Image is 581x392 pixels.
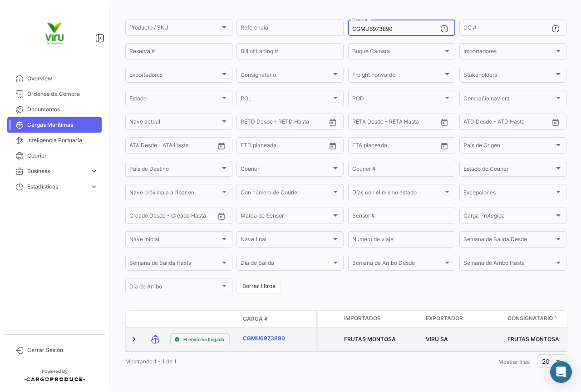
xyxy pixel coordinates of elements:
span: El envío ha llegado. [183,336,226,343]
span: Inteligencia Portuaria [27,136,98,144]
span: Importadores [463,50,554,56]
span: Compañía naviera [463,96,554,103]
datatable-header-cell: Exportador [422,311,504,327]
span: País de Destino [129,167,220,174]
span: Nave actual [129,120,220,126]
span: Estado de Courier [463,167,554,174]
span: Exportadores [129,73,220,79]
span: Semana de Salida Desde [463,238,554,244]
span: Estado [129,96,220,103]
button: Open calendar [438,139,451,153]
input: Hasta [263,144,304,150]
span: Freight Forwarder [352,73,443,79]
span: País de Origen [463,144,554,150]
span: POL [241,96,331,103]
button: Open calendar [326,139,340,153]
span: Semana de Arribo Hasta [463,261,554,268]
span: Nave final [241,238,331,244]
button: Borrar filtros [236,279,281,294]
input: ATD Hasta [498,120,539,126]
input: Desde [352,144,369,150]
input: Hasta [375,144,416,150]
datatable-header-cell: Importador [340,311,422,327]
button: Open calendar [215,139,228,153]
a: Expand/Collapse Row [129,335,138,344]
span: Día de Salida [241,261,331,268]
img: viru.png [32,11,77,56]
span: Documentos [27,105,98,114]
datatable-header-cell: Modo de Transporte [144,315,167,323]
span: Con número de Courier [241,191,331,197]
a: Cargas Marítimas [7,117,102,133]
span: Semana de Salida Hasta [129,261,220,268]
span: Nave inicial [129,238,220,244]
span: Nave próxima a arribar en [129,191,220,197]
a: Documentos [7,102,102,117]
span: POD [352,96,443,103]
input: ATD Desde [463,120,492,126]
span: FRUTAS MONTOSA [507,336,559,342]
a: CGMU6973890 [243,334,290,342]
span: Mostrar filas [498,358,530,365]
input: Creado Hasta [172,214,213,220]
input: Desde [241,120,257,126]
span: FRUTAS MONTOSA [344,336,396,342]
span: Carga Protegida [463,214,554,220]
input: Desde [241,144,257,150]
div: Abrir Intercom Messenger [550,361,572,383]
span: Días con el mismo estado [352,191,443,197]
datatable-header-cell: Carga # [239,311,294,327]
span: Importador [344,314,381,323]
input: ATA Desde [129,144,157,150]
span: Producto / SKU [129,26,220,32]
button: Open calendar [326,115,340,129]
span: Courier [241,167,331,174]
a: Órdenes de Compra [7,86,102,102]
span: Overview [27,74,98,83]
span: Cargas Marítimas [27,121,98,129]
span: VIRU SA [426,336,448,342]
datatable-header-cell: Estado de Envio [167,315,239,323]
span: Marca de Sensor [241,214,331,220]
input: Desde [352,120,369,126]
input: Hasta [263,120,304,126]
a: Courier [7,148,102,164]
span: Business [27,167,86,175]
span: Consignatario [507,314,553,323]
span: Cerrar Sesión [27,346,98,354]
span: Consignatario [241,73,331,79]
button: Open calendar [215,209,228,223]
span: Día de Arribo [129,285,220,291]
span: Courier [27,152,98,160]
span: Semana de Arribo Desde [352,261,443,268]
button: Open calendar [438,115,451,129]
input: Creado Desde [129,214,166,220]
datatable-header-cell: Póliza [294,315,316,323]
a: Inteligencia Portuaria [7,133,102,148]
datatable-header-cell: Carga Protegida [318,311,340,327]
span: Estadísticas [27,183,86,191]
a: Overview [7,71,102,86]
span: Órdenes de Compra [27,90,98,98]
span: Excepciones [463,191,554,197]
span: 20 [542,357,550,365]
span: expand_more [90,167,98,175]
span: Stakeholders [463,73,554,79]
span: Carga # [243,315,268,323]
span: Buque Cámara [352,50,443,56]
input: ATA Hasta [163,144,204,150]
span: expand_more [90,183,98,191]
input: Hasta [375,120,416,126]
button: Open calendar [549,115,562,129]
span: Mostrando 1 - 1 de 1 [125,358,177,365]
span: Exportador [426,314,463,323]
